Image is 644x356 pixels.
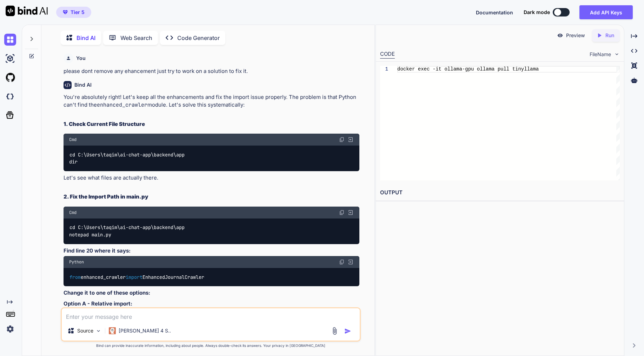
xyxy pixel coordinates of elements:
code: cd C:\Users\taqim\ai-chat-app\backend\app dir [69,151,185,166]
img: darkCloudIdeIcon [4,90,16,102]
p: please dont remove any ehancement just try to work on a solution to fix it. [64,67,359,75]
img: copy [339,259,345,265]
span: Dark mode [524,9,550,16]
span: Python [69,259,84,265]
img: copy [339,137,345,142]
strong: Option A - Relative import: [64,300,132,307]
img: settings [4,323,16,335]
img: chevron down [614,51,620,57]
img: Claude 4 Sonnet [109,327,116,334]
strong: 1. Check Current File Structure [64,121,145,127]
span: FileName [590,51,611,58]
span: docker exec -it ollama-gpu ollama pull tinyllama [397,66,539,72]
h6: Bind AI [74,81,92,88]
span: from [69,274,81,280]
p: Preview [566,32,585,39]
img: chat [4,34,16,46]
img: Bind AI [6,6,48,16]
p: Let's see what files are actually there. [64,174,359,182]
p: Bind can provide inaccurate information, including about people. Always double-check its answers.... [61,343,361,348]
div: CODE [380,50,395,59]
img: Pick Models [95,328,101,334]
span: import [126,274,142,280]
span: Documentation [476,9,513,15]
code: cd C:\Users\taqim\ai-chat-app\backend\app notepad main.py [69,224,185,238]
strong: 2. Fix the Import Path in main.py [64,193,148,200]
p: Code Generator [177,34,220,42]
img: premium [63,10,68,14]
h2: OUTPUT [376,184,624,201]
button: Add API Keys [579,5,633,19]
img: attachment [331,327,339,335]
strong: Change it to one of these options: [64,289,150,296]
img: ai-studio [4,53,16,65]
p: Bind AI [77,34,95,42]
span: Cmd [69,210,77,215]
img: githubLight [4,72,16,83]
img: preview [557,32,563,39]
div: 1 [380,66,388,73]
code: enhanced_crawler [97,101,147,108]
span: Tier 5 [71,9,85,16]
img: Open in Browser [347,209,354,216]
button: Documentation [476,9,513,16]
strong: Find line 20 where it says: [64,247,131,254]
p: [PERSON_NAME] 4 S.. [119,327,171,334]
span: Cmd [69,137,77,142]
button: premiumTier 5 [56,7,91,18]
img: copy [339,210,345,215]
img: icon [344,328,351,335]
img: Open in Browser [347,259,354,265]
p: You're absolutely right! Let's keep all the enhancements and fix the import issue properly. The p... [64,93,359,109]
p: Web Search [120,34,152,42]
img: Open in Browser [347,136,354,143]
h6: You [76,55,86,62]
code: enhanced_crawler EnhancedJournalCrawler [69,274,205,281]
p: Run [605,32,614,39]
p: Source [77,327,93,334]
